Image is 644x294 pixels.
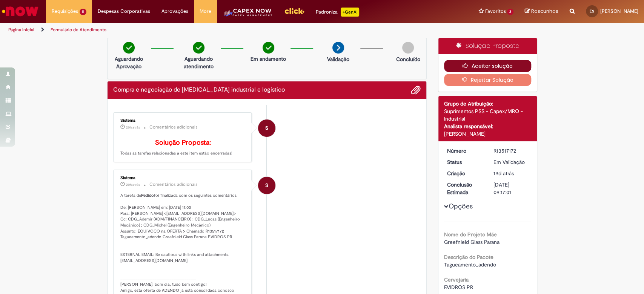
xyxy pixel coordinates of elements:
[341,8,359,17] p: +GenAi
[411,85,421,95] button: Adicionar anexos
[600,8,638,14] span: [PERSON_NAME]
[493,147,529,155] div: R13517172
[316,8,359,17] div: Padroniza
[51,27,106,33] a: Formulário de Atendimento
[1,4,40,19] img: ServiceNow
[444,74,531,86] button: Rejeitar Solução
[120,176,246,180] div: Sistema
[258,177,275,194] div: System
[441,158,488,166] dt: Status
[8,27,34,33] a: Página inicial
[265,176,268,194] span: S
[441,181,488,196] dt: Conclusão Estimada
[126,125,140,130] time: 28/09/2025 14:42:02
[284,5,304,17] img: click_logo_yellow_360x200.png
[155,138,211,147] b: Solução Proposta:
[485,8,506,15] span: Favoritos
[120,118,246,123] div: Sistema
[507,9,513,15] span: 2
[251,55,286,63] p: Em andamento
[126,125,140,130] span: 20h atrás
[327,55,349,63] p: Validação
[444,231,497,238] b: Nome do Projeto Mãe
[223,8,273,23] img: CapexLogo5.png
[493,181,529,196] div: [DATE] 09:17:01
[396,55,420,63] p: Concluído
[149,181,198,188] small: Comentários adicionais
[126,182,140,187] span: 20h atrás
[200,8,211,15] span: More
[444,254,493,260] b: Descrição do Pacote
[493,170,514,177] time: 10/09/2025 17:16:57
[444,130,531,138] div: [PERSON_NAME]
[98,8,150,15] span: Despesas Corporativas
[493,158,529,166] div: Em Validação
[493,170,514,177] span: 19d atrás
[444,100,531,107] div: Grupo de Atribuição:
[332,42,344,54] img: arrow-next.png
[113,87,285,93] h2: Compra e negociação de Capex industrial e logístico Histórico de tíquete
[590,9,594,14] span: ES
[258,119,275,137] div: System
[6,23,424,37] ul: Trilhas de página
[444,276,469,283] b: Cervejaria
[180,55,217,70] p: Aguardando atendimento
[263,42,274,54] img: check-circle-green.png
[402,42,414,54] img: img-circle-grey.png
[444,107,531,122] div: Suprimentos PSS - Capex/MRO - Industrial
[438,38,537,54] div: Solução Proposta
[141,193,154,198] b: Pedido
[444,261,496,268] span: Tagueamento_adendo
[525,8,558,15] a: Rascunhos
[111,55,147,70] p: Aguardando Aprovação
[493,170,529,177] div: 10/09/2025 17:16:57
[444,122,531,130] div: Analista responsável:
[126,182,140,187] time: 28/09/2025 14:42:02
[444,60,531,72] button: Aceitar solução
[444,239,500,245] span: Greefnield Glass Parana
[52,8,78,15] span: Requisições
[149,124,198,130] small: Comentários adicionais
[123,42,135,54] img: check-circle-green.png
[80,9,86,15] span: 11
[161,8,188,15] span: Aprovações
[120,139,246,156] p: Todas as tarefas relacionadas a este item estão encerradas!
[441,147,488,155] dt: Número
[265,119,268,137] span: S
[441,170,488,177] dt: Criação
[444,284,473,291] span: F.VIDROS PR
[531,8,558,15] span: Rascunhos
[193,42,204,54] img: check-circle-green.png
